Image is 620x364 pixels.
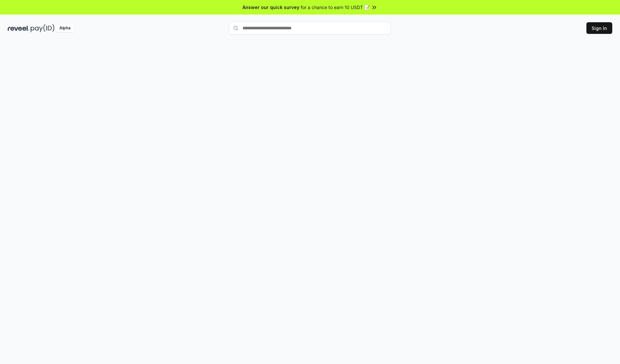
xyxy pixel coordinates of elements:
button: Sign In [586,22,612,34]
span: Answer our quick survey [243,4,299,11]
span: for a chance to earn 10 USDT 📝 [301,4,370,11]
div: Alpha [56,24,74,32]
img: pay_id [31,24,55,32]
img: reveel_dark [8,24,29,32]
